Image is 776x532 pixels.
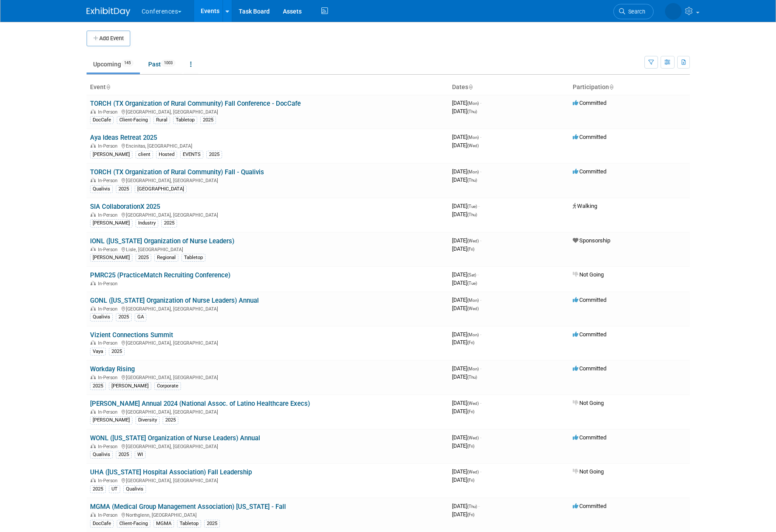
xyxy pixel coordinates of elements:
span: (Wed) [467,238,479,243]
span: - [480,468,481,475]
div: Industry [136,219,158,227]
span: In-Person [98,306,120,312]
span: (Mon) [467,101,479,106]
span: [DATE] [452,271,479,278]
span: (Fri) [467,512,474,517]
img: In-Person Event [90,281,96,285]
span: [DATE] [452,442,474,449]
div: Client-Facing [117,116,150,124]
img: In-Person Event [90,340,96,345]
span: [DATE] [452,339,474,345]
span: [DATE] [452,503,480,509]
span: 145 [122,60,133,66]
div: DocCafe [90,116,114,124]
div: MGMA [153,520,174,528]
div: 2025 [161,219,177,227]
span: [DATE] [452,211,477,218]
img: Karina German [665,3,682,20]
span: (Fri) [467,444,474,449]
span: Committed [573,100,606,106]
span: - [477,271,479,278]
span: - [480,297,481,303]
span: In-Person [98,512,120,518]
div: [GEOGRAPHIC_DATA], [GEOGRAPHIC_DATA] [90,211,445,218]
span: (Tue) [467,281,477,286]
div: 2025 [204,520,220,528]
span: Committed [573,503,606,509]
span: (Mon) [467,169,479,174]
span: - [480,100,481,106]
div: [PERSON_NAME] [90,151,132,159]
a: PMRC25 (PracticeMatch Recruiting Conference) [90,271,230,279]
div: Qualivis [90,185,113,193]
span: [DATE] [452,331,481,338]
span: [DATE] [452,477,474,483]
a: [PERSON_NAME] Annual 2024 (National Assoc. of Latino Healthcare Execs) [90,400,310,408]
span: In-Person [98,409,120,415]
div: Tabletop [173,116,197,124]
span: (Wed) [467,435,479,440]
span: In-Person [98,247,120,252]
div: Client-Facing [117,520,150,528]
span: (Thu) [467,212,477,217]
span: (Thu) [467,178,477,183]
span: - [480,237,481,244]
span: [DATE] [452,468,481,475]
span: [DATE] [452,168,481,175]
a: Aya Ideas Retreat 2025 [90,134,157,142]
a: Sort by Event Name [106,83,110,90]
img: In-Person Event [90,512,96,517]
span: Committed [573,134,606,140]
span: - [480,365,481,372]
span: (Mon) [467,135,479,140]
span: (Thu) [467,375,477,380]
span: [DATE] [452,305,479,311]
span: (Wed) [467,306,479,311]
div: 2025 [116,313,132,321]
span: In-Person [98,375,120,380]
div: UT [109,485,120,493]
span: - [480,168,481,175]
span: (Wed) [467,143,479,148]
div: [PERSON_NAME] [90,416,132,424]
span: [DATE] [452,511,474,518]
span: Walking [573,203,597,209]
span: [DATE] [452,245,474,252]
div: [PERSON_NAME] [90,219,132,227]
div: WI [135,451,146,459]
span: - [480,434,481,441]
div: 2025 [90,382,106,390]
span: - [480,331,481,338]
div: [GEOGRAPHIC_DATA] [135,185,187,193]
div: [PERSON_NAME] [109,382,151,390]
span: (Mon) [467,298,479,303]
span: Committed [573,365,606,372]
th: Participation [569,80,690,95]
img: In-Person Event [90,143,96,148]
span: - [480,134,481,140]
a: Workday Rising [90,365,135,373]
span: Committed [573,168,606,175]
a: WONL ([US_STATE] Organization of Nurse Leaders) Annual [90,434,260,442]
div: [GEOGRAPHIC_DATA], [GEOGRAPHIC_DATA] [90,305,445,312]
span: (Sat) [467,273,476,277]
div: Hosted [156,151,177,159]
a: MGMA (Medical Group Management Association) [US_STATE] - Fall [90,503,286,511]
span: [DATE] [452,434,481,441]
span: - [480,400,481,406]
span: (Thu) [467,504,477,509]
div: 2025 [90,485,106,493]
span: Search [625,8,645,15]
span: [DATE] [452,408,474,415]
span: Sponsorship [573,237,610,244]
span: [DATE] [452,203,480,209]
span: (Wed) [467,470,479,474]
span: Committed [573,434,606,441]
div: 2025 [136,254,151,262]
span: (Fri) [467,247,474,252]
a: Search [613,4,654,19]
span: [DATE] [452,297,481,303]
a: Sort by Start Date [468,83,473,90]
div: 2025 [116,451,132,459]
div: Qualivis [123,485,146,493]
